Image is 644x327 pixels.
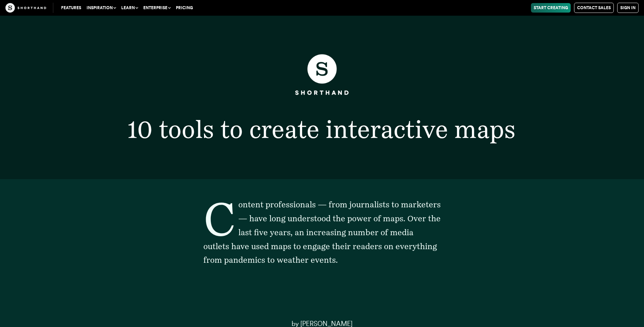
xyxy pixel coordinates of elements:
a: Features [58,3,84,13]
a: Sign in [617,3,639,13]
h1: 10 tools to create interactive maps [101,117,542,141]
a: Pricing [173,3,196,13]
button: Enterprise [141,3,173,13]
span: Content professionals — from journalists to marketers — have long understood the power of maps. O... [203,200,441,265]
img: The Craft [5,3,46,13]
button: Learn [118,3,141,13]
a: Contact Sales [574,3,614,13]
a: Start Creating [531,3,571,13]
button: Inspiration [84,3,118,13]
